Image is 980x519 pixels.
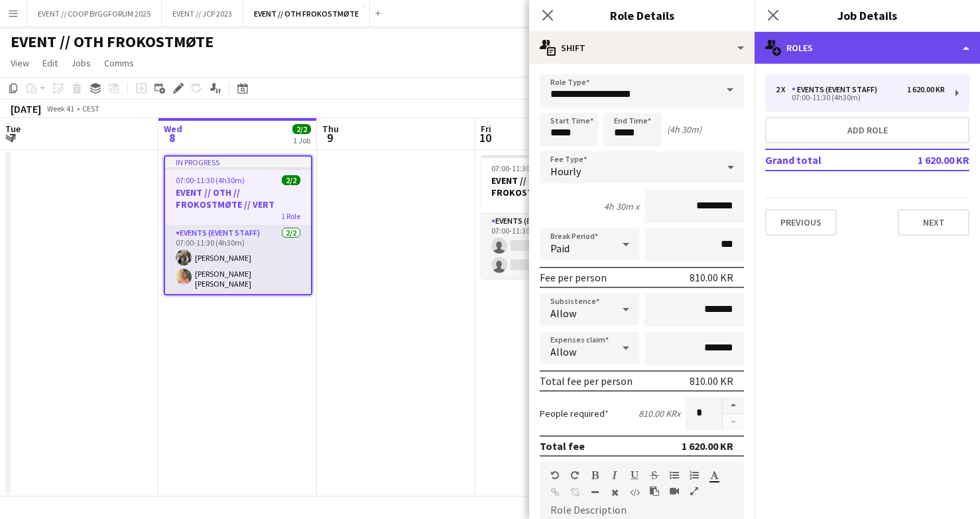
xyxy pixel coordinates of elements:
span: Edit [42,57,58,69]
div: 810.00 KR [690,271,733,284]
div: Shift [529,32,755,64]
a: Comms [99,54,139,72]
span: Paid [550,242,570,255]
span: Tue [5,123,21,135]
span: 9 [320,130,339,145]
button: Redo [570,470,580,481]
td: Grand total [765,149,886,171]
button: EVENT // OTH FROKOSTMØTE [243,1,370,27]
a: Jobs [66,54,96,72]
div: 810.00 KR x [639,408,680,419]
span: 2/2 [282,175,300,185]
div: 1 620.00 KR [907,85,945,94]
h3: EVENT // OTH // FROKOSTMØTE // VERT [165,186,311,210]
span: 2/2 [292,124,311,134]
button: EVENT // COOP BYGGFORUM 2025 [27,1,162,27]
button: Unordered List [670,470,679,481]
span: 07:00-11:30 (4h30m) [491,163,560,173]
span: Fri [481,123,491,135]
div: 2 x [776,85,792,94]
a: View [5,54,34,72]
h1: EVENT // OTH FROKOSTMØTE [11,32,214,52]
h3: Job Details [755,7,980,24]
h3: EVENT // OTH // FROKOSTMØTE // VERT [481,175,629,198]
div: CEST [82,104,99,113]
app-card-role: Events (Event Staff)2/207:00-11:30 (4h30m)[PERSON_NAME][PERSON_NAME] [PERSON_NAME] [165,226,311,294]
button: Paste as plain text [650,486,659,496]
div: Events (Event Staff) [792,85,883,94]
div: Total fee per person [540,374,633,388]
span: Jobs [71,57,91,69]
button: Horizontal Line [590,487,599,498]
span: 10 [479,130,491,145]
button: Text Color [709,470,719,481]
div: 07:00-11:30 (4h30m) [776,94,945,101]
span: View [11,57,29,69]
app-job-card: 07:00-11:30 (4h30m)0/2EVENT // OTH // FROKOSTMØTE // VERT1 RoleEvents (Event Staff)2I0/207:00-11:... [481,155,629,278]
div: (4h 30m) [667,123,702,135]
div: 1 Job [293,135,310,145]
app-job-card: In progress07:00-11:30 (4h30m)2/2EVENT // OTH // FROKOSTMØTE // VERT1 RoleEvents (Event Staff)2/2... [164,155,312,295]
div: Roles [755,32,980,64]
div: Total fee [540,439,585,453]
app-card-role: Events (Event Staff)2I0/207:00-11:30 (4h30m) [481,214,629,278]
span: 07:00-11:30 (4h30m) [176,175,245,185]
span: Allow [550,345,576,358]
button: Italic [610,470,619,481]
a: Edit [37,54,63,72]
div: [DATE] [11,102,41,115]
button: Ordered List [690,470,699,481]
button: Undo [550,470,560,481]
h3: Role Details [529,7,755,24]
button: Clear Formatting [610,487,619,498]
button: Underline [630,470,639,481]
label: People required [540,408,609,419]
button: Bold [590,470,599,481]
button: Strikethrough [650,470,659,481]
button: HTML Code [630,487,639,498]
span: 7 [3,130,21,145]
span: Comms [104,57,134,69]
span: 1 Role [281,211,300,221]
span: Allow [550,307,576,320]
div: Fee per person [540,271,607,284]
td: 1 620.00 KR [886,149,969,171]
div: In progress [165,157,311,167]
span: Wed [164,123,182,135]
button: EVENT // JCP 2023 [162,1,243,27]
div: 810.00 KR [690,374,733,388]
button: Fullscreen [690,486,699,496]
button: Increase [723,397,744,414]
div: 1 620.00 KR [682,439,733,453]
button: Next [898,209,969,236]
span: Thu [322,123,339,135]
button: Insert video [670,486,679,496]
span: Hourly [550,165,581,178]
span: 8 [162,130,182,145]
button: Add role [765,117,969,143]
span: Week 41 [44,104,77,113]
button: Previous [765,209,837,236]
div: 4h 30m x [604,200,639,212]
